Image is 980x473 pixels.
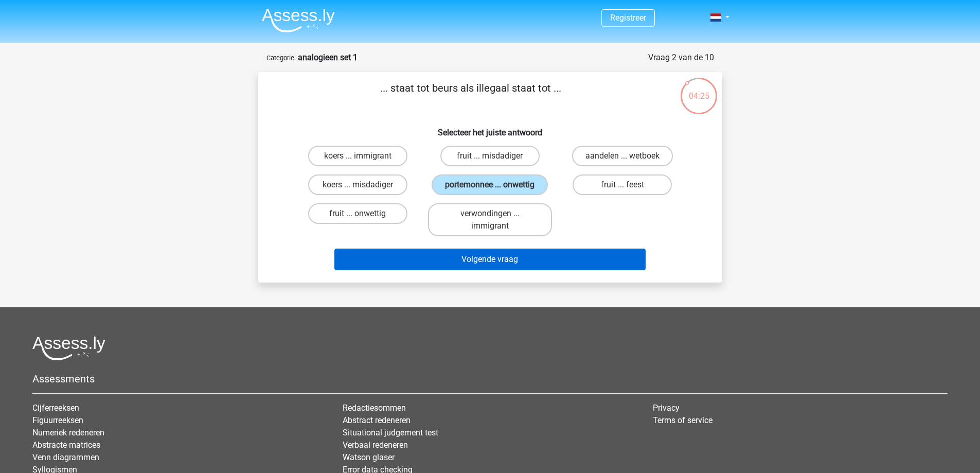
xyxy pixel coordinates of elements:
[610,13,646,23] a: Registreer
[573,174,672,195] label: fruit ... feest
[648,51,714,64] div: Vraag 2 van de 10
[308,203,407,224] label: fruit ... onwettig
[32,336,105,360] img: Assessly logo
[343,403,406,413] a: Redactiesommen
[343,428,438,437] a: Situational judgement test
[308,174,407,195] label: koers ... misdadiger
[32,415,83,425] a: Figuurreeksen
[343,452,395,462] a: Watson glaser
[32,403,79,413] a: Cijferreeksen
[308,146,407,166] label: koers ... immigrant
[653,415,712,425] a: Terms of service
[298,52,358,62] strong: analogieen set 1
[343,415,411,425] a: Abstract redeneren
[32,452,99,462] a: Venn diagrammen
[680,77,718,102] div: 04:25
[32,428,104,437] a: Numeriek redeneren
[440,146,540,166] label: fruit ... misdadiger
[428,203,552,236] label: verwondingen ... immigrant
[266,54,296,62] small: Categorie:
[334,249,646,270] button: Volgende vraag
[343,440,408,450] a: Verbaal redeneren
[432,174,548,195] label: portemonnee ... onwettig
[275,119,706,137] h6: Selecteer het juiste antwoord
[262,8,335,32] img: Assessly
[275,80,667,111] p: ... staat tot beurs als illegaal staat tot ...
[32,440,100,450] a: Abstracte matrices
[32,373,948,385] h5: Assessments
[653,403,680,413] a: Privacy
[572,146,673,166] label: aandelen ... wetboek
